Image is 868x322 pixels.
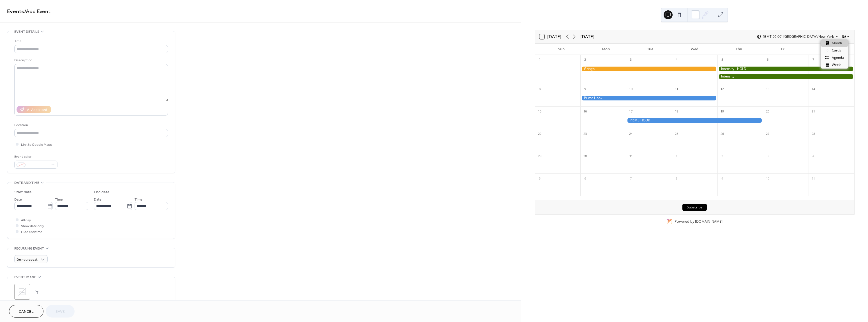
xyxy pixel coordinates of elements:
div: 12 [719,86,725,92]
div: Event color [14,154,56,160]
div: 6 [765,57,771,63]
span: / Add Event [24,6,50,17]
div: 30 [582,153,588,159]
div: 17 [628,108,634,114]
div: Location [14,122,167,128]
div: 2 [719,153,725,159]
div: 28 [810,131,816,137]
div: Intensity - HOLD [717,67,854,71]
div: End date [94,189,110,195]
div: PRIME HOOK [626,118,763,123]
div: Description [14,57,167,63]
a: [DOMAIN_NAME] [695,219,722,224]
div: Start date [14,189,32,195]
div: 16 [582,108,588,114]
span: Agenda [832,55,844,60]
div: Mon [584,44,628,55]
span: Cards [832,48,841,53]
div: 4 [673,57,680,63]
div: 29 [537,153,543,159]
div: 13 [765,86,771,92]
div: 14 [810,86,816,92]
div: 9 [582,86,588,92]
div: Sun [539,44,584,55]
span: Week [832,62,841,67]
div: 7 [628,175,634,182]
div: 27 [765,131,771,137]
div: 5 [537,175,543,182]
div: [DATE] [580,33,594,40]
div: Fri [761,44,805,55]
span: Date [94,197,101,203]
a: Events [7,6,24,17]
span: Hide end time [21,229,42,235]
div: Intensity [717,74,854,79]
div: 26 [719,131,725,137]
div: 7 [810,57,816,63]
div: Title [14,38,167,44]
div: 8 [673,175,680,182]
div: ; [14,284,30,300]
span: Event details [14,29,39,35]
div: 24 [628,131,634,137]
div: Sat [805,44,850,55]
div: 23 [582,131,588,137]
span: (GMT-05:00) [GEOGRAPHIC_DATA]/New_York [763,35,834,38]
div: 19 [719,108,725,114]
div: 10 [765,175,771,182]
div: 4 [810,153,816,159]
div: Gringo [580,67,717,71]
div: 11 [810,175,816,182]
span: Show date only [21,223,44,229]
div: Wed [672,44,717,55]
span: Cancel [19,309,34,315]
div: 6 [582,175,588,182]
div: Prime Hook [580,96,717,100]
span: All day [21,217,31,223]
div: 2 [582,57,588,63]
button: Cancel [9,305,43,318]
div: 9 [719,175,725,182]
span: Do not repeat [17,257,38,263]
div: 22 [537,131,543,137]
div: 10 [628,86,634,92]
span: Recurring event [14,246,44,252]
button: 1[DATE] [537,33,563,41]
div: Thu [717,44,761,55]
div: 3 [765,153,771,159]
div: 1 [673,153,680,159]
span: Month [832,41,842,46]
div: Tue [628,44,672,55]
div: 18 [673,108,680,114]
span: Date and time [14,180,39,186]
button: Subscribe [682,204,707,211]
div: 1 [537,57,543,63]
div: 11 [673,86,680,92]
div: 5 [719,57,725,63]
div: Powered by [675,219,722,224]
span: Time [55,197,63,203]
div: 8 [537,86,543,92]
span: Time [135,197,142,203]
div: 31 [628,153,634,159]
div: 20 [765,108,771,114]
div: 3 [628,57,634,63]
span: Link to Google Maps [21,142,52,148]
div: 21 [810,108,816,114]
span: Date [14,197,22,203]
span: Event image [14,274,36,280]
div: 15 [537,108,543,114]
div: 25 [673,131,680,137]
